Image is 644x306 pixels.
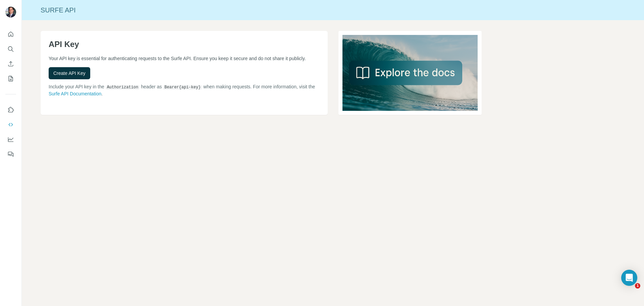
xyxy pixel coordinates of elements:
[49,83,320,97] p: Include your API key in the header as when making requests. For more information, visit the .
[5,119,16,131] button: Use Surfe API
[53,70,86,77] span: Create API Key
[5,58,16,70] button: Enrich CSV
[5,43,16,55] button: Search
[621,270,637,286] div: Open Intercom Messenger
[635,283,640,289] span: 1
[163,85,202,90] code: Bearer {api-key}
[5,133,16,145] button: Dashboard
[5,73,16,85] button: My lists
[5,104,16,116] button: Use Surfe on LinkedIn
[621,283,637,299] iframe: Intercom live chat
[49,55,320,62] p: Your API key is essential for authenticating requests to the Surfe API. Ensure you keep it secure...
[49,67,90,79] button: Create API Key
[5,28,16,40] button: Quick start
[49,39,320,50] h1: API Key
[5,7,16,17] img: Avatar
[22,5,644,15] div: Surfe API
[106,85,140,90] code: Authorization
[49,91,101,96] a: Surfe API Documentation
[5,148,16,160] button: Feedback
